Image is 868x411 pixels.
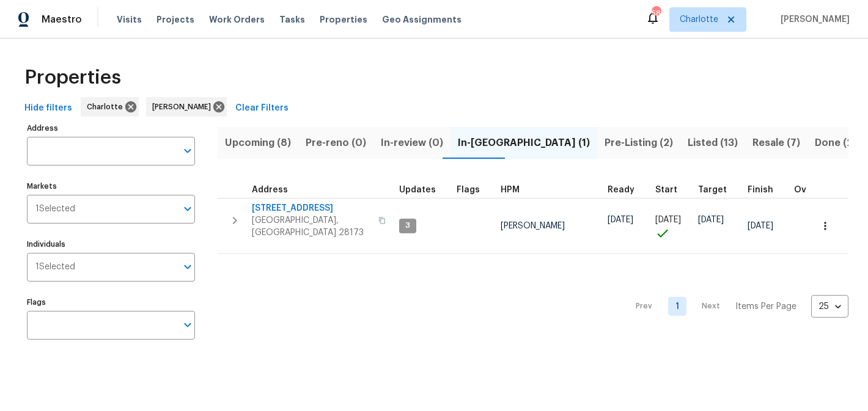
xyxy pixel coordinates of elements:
span: Pre-reno (0) [306,134,366,151]
span: [PERSON_NAME] [776,13,850,26]
button: Open [179,258,196,275]
div: Days past target finish date [794,186,837,194]
button: Open [179,200,196,217]
span: Start [655,186,677,194]
span: Overall [794,186,826,194]
span: 1 Selected [35,262,75,272]
span: Address [252,186,288,194]
button: Open [179,316,196,333]
span: Tasks [279,15,305,24]
span: 1 Selected [35,204,75,214]
span: Listed (13) [688,134,738,151]
span: In-review (0) [381,134,443,151]
span: Geo Assignments [382,13,462,26]
span: Projects [156,13,194,26]
nav: Pagination Navigation [624,261,848,351]
div: Projected renovation finish date [748,186,784,194]
label: Individuals [27,241,195,248]
span: Target [698,186,727,194]
span: [GEOGRAPHIC_DATA], [GEOGRAPHIC_DATA] 28173 [252,214,371,239]
button: Open [179,142,196,159]
div: Actual renovation start date [655,186,688,194]
span: [PERSON_NAME] [152,101,216,113]
span: Visits [117,13,142,26]
span: Properties [24,71,121,84]
span: Work Orders [209,13,265,26]
span: [DATE] [698,216,724,224]
button: Clear Filters [230,97,293,120]
span: Resale (7) [752,134,800,151]
button: Hide filters [20,97,77,120]
span: Ready [608,186,634,194]
span: Updates [399,186,436,194]
span: Hide filters [24,101,72,116]
td: Project started on time [650,198,693,254]
span: [STREET_ADDRESS] [252,202,371,214]
span: Charlotte [680,13,718,26]
label: Flags [27,299,195,306]
label: Markets [27,183,195,190]
span: HPM [501,186,520,194]
div: Earliest renovation start date (first business day after COE or Checkout) [608,186,645,194]
div: Charlotte [81,97,139,117]
span: In-[GEOGRAPHIC_DATA] (1) [458,134,590,151]
span: Done (231) [815,134,867,151]
span: 3 [400,220,415,231]
span: Flags [457,186,480,194]
span: Upcoming (8) [225,134,291,151]
a: Goto page 1 [668,297,686,316]
span: [DATE] [748,222,773,230]
div: [PERSON_NAME] [146,97,227,117]
div: 58 [652,7,660,20]
span: [PERSON_NAME] [501,222,565,230]
span: Properties [320,13,367,26]
label: Address [27,125,195,132]
div: 25 [811,291,848,322]
span: [DATE] [655,216,681,224]
span: Maestro [42,13,82,26]
span: Pre-Listing (2) [605,134,673,151]
p: Items Per Page [735,300,796,313]
span: Finish [748,186,773,194]
span: Charlotte [87,101,128,113]
span: [DATE] [608,216,633,224]
span: Clear Filters [235,101,289,116]
div: Target renovation project end date [698,186,738,194]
